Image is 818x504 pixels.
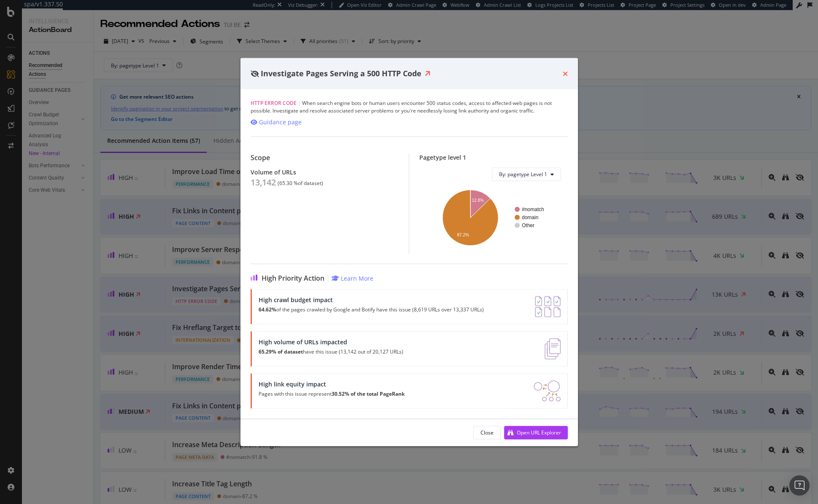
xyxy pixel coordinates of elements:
div: Learn More [341,274,373,282]
svg: A chart. [426,188,561,247]
strong: 30.52% of the total PageRank [332,390,405,397]
text: Other [522,223,535,228]
text: #nomatch [522,206,544,212]
img: AY0oso9MOvYAAAAASUVORK5CYII= [535,296,561,317]
div: ( 65.30 % of dataset ) [278,180,323,186]
strong: 65.29% of dataset [259,348,303,355]
p: of the pages crawled by Google and Botify have this issue (8,619 URLs over 13,337 URLs) [259,306,484,312]
a: Guidance page [251,118,302,126]
div: Close [481,429,494,436]
div: 13,142 [251,177,276,187]
div: Scope [251,153,399,161]
div: When search engine bots or human users encounter 500 status codes, access to affected web pages i... [251,99,568,114]
div: High link equity impact [259,380,405,387]
div: Guidance page [259,118,302,126]
p: have this issue (13,142 out of 20,127 URLs) [259,349,403,354]
div: modal [240,58,578,446]
div: High crawl budget impact [259,296,484,303]
span: Investigate Pages Serving a 500 HTTP Code [261,68,421,78]
span: HTTP Error Code [251,99,297,106]
div: Open Intercom Messenger [789,475,810,496]
a: Learn More [332,274,373,282]
div: Open URL Explorer [517,429,561,436]
strong: 64.62% [259,306,276,313]
text: 12.8% [472,198,483,203]
button: Open URL Explorer [504,426,568,439]
img: DDxVyA23.png [534,380,560,401]
p: Pages with this issue represent [259,391,405,397]
div: times [563,68,568,79]
div: High volume of URLs impacted [259,338,403,345]
span: High Priority Action [262,274,324,282]
button: By: pagetype Level 1 [492,167,561,181]
div: eye-slash [251,70,259,77]
button: Close [473,426,501,439]
div: Pagetype level 1 [419,153,568,161]
img: e5DMFwAAAABJRU5ErkJggg== [545,338,560,359]
text: 87.2% [457,233,469,237]
span: By: pagetype Level 1 [499,171,547,178]
text: domain [522,214,538,220]
div: Volume of URLs [251,168,399,175]
span: | [298,99,301,106]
